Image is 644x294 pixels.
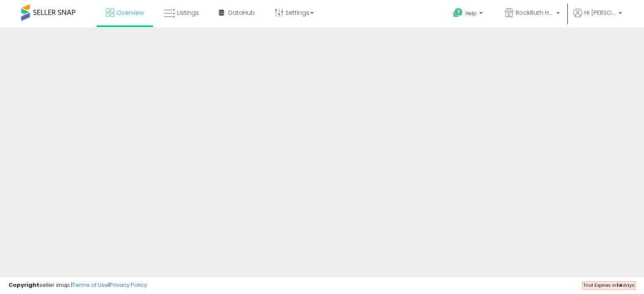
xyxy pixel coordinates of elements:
[516,8,554,17] span: RockRuth HVAC E-Commerce
[8,281,147,289] div: seller snap | |
[583,282,635,289] span: Trial Expires in days
[616,282,622,289] b: 14
[110,281,147,289] a: Privacy Policy
[446,1,491,27] a: Help
[8,281,39,289] strong: Copyright
[465,10,477,17] span: Help
[453,8,463,18] i: Get Help
[177,8,199,17] span: Listings
[573,8,622,27] a: Hi [PERSON_NAME]
[228,8,255,17] span: DataHub
[116,8,144,17] span: Overview
[584,8,616,17] span: Hi [PERSON_NAME]
[72,281,108,289] a: Terms of Use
